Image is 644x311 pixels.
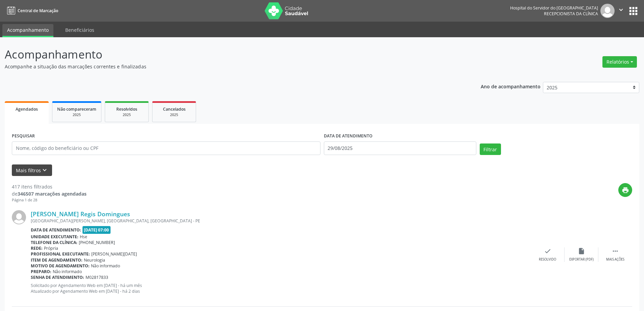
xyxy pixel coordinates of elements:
[53,269,82,274] span: Não informado
[612,247,619,255] i: 
[57,112,96,117] div: 2025
[539,257,556,262] div: Resolvido
[91,263,120,269] span: Não informado
[31,251,90,257] b: Profissional executante:
[324,141,476,155] input: Selecione um intervalo
[544,11,598,17] span: Recepcionista da clínica
[569,257,594,262] div: Exportar (PDF)
[600,4,615,18] img: img
[82,226,111,234] span: [DATE] 07:00
[110,112,144,117] div: 2025
[116,106,137,112] span: Resolvidos
[618,183,632,197] button: print
[44,245,58,251] span: Própria
[5,63,449,70] p: Acompanhe a situação das marcações correntes e finalizadas
[5,46,449,63] p: Acompanhamento
[57,106,96,112] span: Não compareceram
[602,56,637,68] button: Relatórios
[31,257,82,263] b: Item de agendamento:
[578,247,585,255] i: insert_drive_file
[18,191,87,197] strong: 346507 marcações agendadas
[544,247,551,255] i: check
[31,218,531,224] div: [GEOGRAPHIC_DATA][PERSON_NAME], [GEOGRAPHIC_DATA], [GEOGRAPHIC_DATA] - PE
[622,186,629,194] i: print
[627,5,639,17] button: apps
[12,141,320,155] input: Nome, código do beneficiário ou CPF
[31,274,84,280] b: Senha de atendimento:
[12,197,87,203] div: Página 1 de 28
[31,245,43,251] b: Rede:
[12,183,87,190] div: 417 itens filtrados
[12,190,87,197] div: de
[31,227,81,233] b: Data de atendimento:
[31,240,77,245] b: Telefone da clínica:
[510,5,598,11] div: Hospital do Servidor do [GEOGRAPHIC_DATA]
[91,251,137,257] span: [PERSON_NAME][DATE]
[31,234,78,240] b: Unidade executante:
[163,106,186,112] span: Cancelados
[31,263,90,269] b: Motivo de agendamento:
[481,82,541,90] p: Ano de acompanhamento
[16,106,38,112] span: Agendados
[615,4,627,18] button: 
[31,269,51,274] b: Preparo:
[617,6,625,14] i: 
[18,8,58,14] span: Central de Marcação
[12,210,26,224] img: img
[61,24,99,36] a: Beneficiários
[606,257,624,262] div: Mais ações
[12,164,52,176] button: Mais filtroskeyboard_arrow_down
[480,143,501,155] button: Filtrar
[157,112,191,117] div: 2025
[12,131,35,141] label: PESQUISAR
[80,234,87,240] span: Hse
[86,274,108,280] span: M02817833
[31,283,531,294] p: Solicitado por Agendamento Web em [DATE] - há um mês Atualizado por Agendamento Web em [DATE] - h...
[84,257,105,263] span: Neurologia
[41,166,48,174] i: keyboard_arrow_down
[31,210,130,218] a: [PERSON_NAME] Regis Domingues
[324,131,373,141] label: DATA DE ATENDIMENTO
[5,5,58,16] a: Central de Marcação
[2,24,53,37] a: Acompanhamento
[79,240,115,245] span: [PHONE_NUMBER]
